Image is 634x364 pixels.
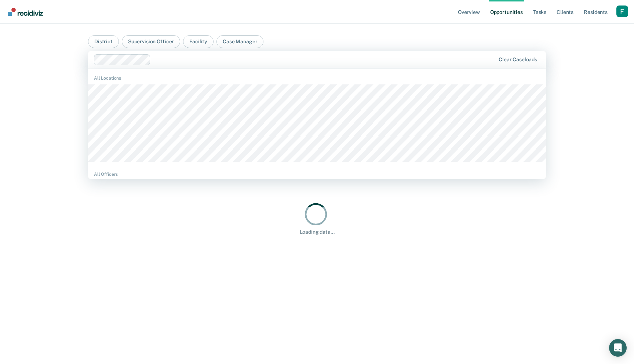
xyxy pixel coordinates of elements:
div: Clear caseloads [499,57,537,63]
button: Profile dropdown button [616,6,628,17]
div: All Officers [88,171,546,178]
div: All Locations [88,75,546,81]
div: Open Intercom Messenger [609,339,627,357]
img: Recidiviz [8,8,43,16]
button: Case Manager [216,35,263,48]
button: Supervision Officer [122,35,180,48]
button: District [88,35,119,48]
button: Facility [183,35,214,48]
div: Loading data... [300,229,335,235]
